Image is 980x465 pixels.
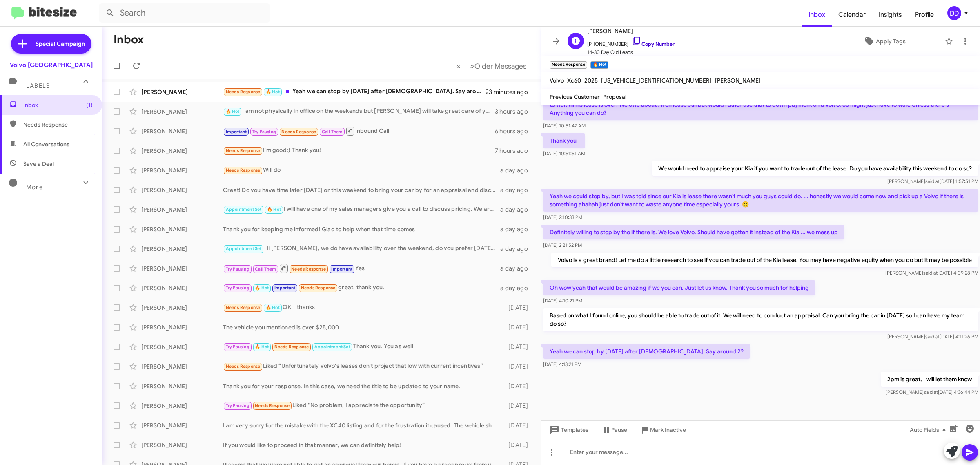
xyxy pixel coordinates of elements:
span: [PERSON_NAME] [DATE] 4:36:44 PM [886,389,978,395]
span: « [456,61,461,71]
span: Call Them [322,129,343,134]
button: Mark Inactive [634,423,693,437]
div: Yes [223,263,500,273]
div: [PERSON_NAME] [141,382,223,390]
span: Needs Response [281,129,316,134]
span: Calendar [832,3,872,27]
div: 7 hours ago [495,147,535,155]
p: Thank you [543,133,585,148]
span: Templates [548,423,588,437]
button: Pause [595,423,634,437]
span: 🔥 Hot [266,305,280,310]
span: » [470,61,474,71]
button: Previous [451,58,465,74]
span: said at [925,333,940,340]
div: [PERSON_NAME] [141,245,223,253]
div: a day ago [500,186,535,194]
div: a day ago [500,225,535,233]
span: Special Campaign [36,40,85,48]
span: Try Pausing [226,285,249,291]
p: We would need to appraise your Kia if you want to trade out of the lease. Do you have availabilit... [652,161,978,176]
button: Auto Fields [903,423,955,437]
div: [PERSON_NAME] [141,402,223,410]
span: Needs Response [291,266,326,272]
div: [PERSON_NAME] [141,147,223,155]
div: [DATE] [501,343,535,351]
small: 🔥 Hot [590,61,608,69]
div: I will have one of my sales managers give you a call to discuss pricing. We are a Simple Price st... [223,205,500,214]
span: [DATE] 10:51:47 AM [543,123,586,129]
button: Next [465,58,531,74]
div: [PERSON_NAME] [141,88,223,96]
div: Thank you for keeping me informed! Glad to help when that time comes [223,225,500,233]
div: I'm good:) Thank you! [223,146,495,155]
nav: Page navigation example [452,58,531,74]
span: Pause [611,423,627,437]
span: Appointment Set [314,344,350,349]
div: a day ago [500,284,535,292]
button: Templates [541,423,595,437]
span: [DATE] 4:10:21 PM [543,297,582,304]
span: Needs Response [23,121,93,129]
div: [PERSON_NAME] [141,186,223,194]
div: Hi [PERSON_NAME], we do have availability over the weekend, do you prefer [DATE] or [DATE]? Core ... [223,244,500,253]
span: Try Pausing [226,266,249,272]
h1: Inbox [114,33,144,46]
a: Special Campaign [11,34,91,54]
div: 23 minutes ago [486,88,535,96]
div: [PERSON_NAME] [141,107,223,116]
span: [PERSON_NAME] [DATE] 4:09:28 PM [885,270,978,276]
div: great, thank you. [223,283,500,293]
span: Call Them [255,266,276,272]
div: [PERSON_NAME] [141,323,223,331]
div: OK，thanks [223,303,501,312]
span: [PERSON_NAME] [587,26,675,36]
span: Needs Response [255,403,290,408]
p: Definitely willing to stop by tho if there is. We love Volvo. Should have gotten it instead of th... [543,225,844,239]
div: Thank you for your response. In this case, we need the title to be updated to your name. [223,382,501,390]
span: More [26,183,43,191]
div: [DATE] [501,402,535,410]
span: Previous Customer [550,93,600,101]
div: [PERSON_NAME] [141,166,223,174]
span: Needs Response [226,364,261,369]
span: Appointment Set [226,246,262,251]
span: 🔥 Hot [266,89,280,94]
div: Great! Do you have time later [DATE] or this weekend to bring your car by for an appraisal and di... [223,186,500,194]
div: [PERSON_NAME] [141,304,223,312]
div: Volvo [GEOGRAPHIC_DATA] [10,61,93,69]
span: [PHONE_NUMBER] [587,36,675,48]
a: Inbox [802,3,832,27]
div: [DATE] [501,304,535,312]
span: [DATE] 2:10:33 PM [543,214,582,220]
span: Important [331,266,352,272]
span: Try Pausing [252,129,276,134]
span: Profile [909,3,940,27]
span: Older Messages [474,62,526,71]
span: Proposal [603,93,626,101]
span: Xc60 [567,77,581,84]
div: [PERSON_NAME] [141,362,223,371]
div: 6 hours ago [495,127,535,135]
div: [PERSON_NAME] [141,343,223,351]
button: Apply Tags [828,34,941,49]
p: Oh wow yeah that would be amazing if we you can. Just let us know. Thank you so much for helping [543,280,815,295]
span: Volvo [550,77,564,84]
small: Needs Response [550,61,587,69]
span: Important [274,285,296,291]
span: Needs Response [226,305,261,310]
span: Apply Tags [876,34,906,49]
span: 14-30 Day Old Leads [587,48,675,56]
span: [PERSON_NAME] [DATE] 1:57:51 PM [887,178,978,184]
span: Mark Inactive [650,423,686,437]
div: [DATE] [501,382,535,390]
span: Needs Response [226,168,261,173]
div: [PERSON_NAME] [141,127,223,135]
div: Liked “No problem, I appreciate the opportunity” [223,401,501,410]
div: 3 hours ago [495,107,535,116]
div: a day ago [500,264,535,273]
p: Based on what I found online, you should be able to trade out of it. We will need to conduct an a... [543,308,978,331]
div: [DATE] [501,441,535,449]
span: Needs Response [301,285,336,291]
